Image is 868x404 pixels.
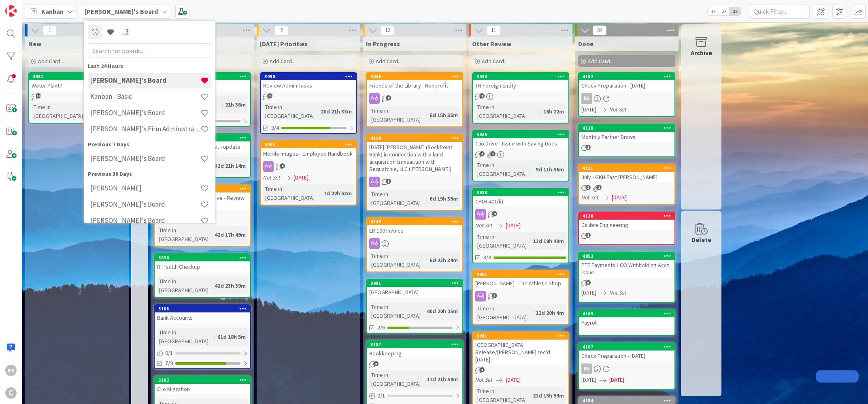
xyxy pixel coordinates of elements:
[155,376,250,394] div: 3183Clio Migration
[366,72,463,127] a: 4048Friends of the Library - NonprofitTime in [GEOGRAPHIC_DATA]:6d 15h 35m
[581,194,599,201] i: Not Set
[165,359,173,368] span: 7/9
[473,138,568,149] div: Clio Drive - Issue with Saving Docs
[367,391,462,401] div: 0/1
[428,111,460,120] div: 6d 15h 35m
[369,302,423,320] div: Time in [GEOGRAPHIC_DATA]
[43,26,57,35] span: 1
[479,93,485,98] span: 1
[320,189,321,198] span: :
[367,142,462,174] div: [DATE] [PERSON_NAME] (RockPoint Bank) in connection with a land acquisition transaction with Sequ...
[506,221,521,230] span: [DATE]
[473,278,568,289] div: [PERSON_NAME] - The Athletic Shop
[579,317,674,328] div: Payroll
[472,40,511,48] span: Other Review
[367,280,462,287] div: 3991
[475,103,540,120] div: Time in [GEOGRAPHIC_DATA]
[581,376,596,384] span: [DATE]
[90,109,200,117] h4: [PERSON_NAME]'s Board
[579,73,674,91] div: 4182Check Preparation - [DATE]
[222,100,223,109] span: :
[579,124,674,142] div: 4128Monthly Partner Draws
[366,40,400,48] span: In Progress
[90,92,200,100] h4: Kanban - Basic
[155,312,250,323] div: Bank Accounts
[579,165,674,182] div: 4121July - GKH East [PERSON_NAME]
[477,333,568,339] div: 3981
[588,58,614,65] span: Add Card...
[585,145,591,150] span: 1
[583,344,674,350] div: 4167
[473,80,568,91] div: TN Foreign Entity
[579,252,674,278] div: 4052PTE Payments / CO Withholding Acct Issue
[367,225,462,236] div: ER 100 Invoice
[730,7,740,15] span: 3x
[579,73,674,80] div: 4182
[5,387,17,399] div: C
[579,212,674,230] div: 4138Calibre Engineering
[270,58,296,65] span: Add Card...
[492,211,497,216] span: 4
[531,237,566,246] div: 12d 19h 40m
[367,135,462,174] div: 4130[DATE] [PERSON_NAME] (RockPoint Bank) in connection with a land acquisition transaction with ...
[473,189,568,207] div: 3930CPLR 401(k)
[367,280,462,297] div: 3991[GEOGRAPHIC_DATA]
[367,218,462,225] div: 4149
[367,341,462,348] div: 3187
[90,184,200,192] h4: [PERSON_NAME]
[579,80,674,91] div: Check Preparation - [DATE]
[473,189,568,196] div: 3930
[5,365,17,376] div: BS
[612,193,627,202] span: [DATE]
[370,342,462,347] div: 3187
[155,376,250,384] div: 3183
[261,80,356,91] div: Review Admin Tasks
[579,212,674,220] div: 4138
[41,6,64,16] span: Kanban
[157,277,211,295] div: Time in [GEOGRAPHIC_DATA]
[367,218,462,236] div: 4149ER 100 Invoice
[157,328,214,346] div: Time in [GEOGRAPHIC_DATA]
[691,235,711,244] div: Delete
[585,280,591,285] span: 9
[579,220,674,230] div: Calibre Engineering
[579,363,674,374] div: BS
[263,174,281,181] i: Not Set
[579,124,674,132] div: 4128
[473,340,568,365] div: [GEOGRAPHIC_DATA] Release/[PERSON_NAME] rec'd [DATE]
[90,76,200,84] h4: [PERSON_NAME]'s Board
[386,179,391,184] span: 5
[749,4,810,19] input: Quick Filter...
[38,58,64,65] span: Add Card...
[377,323,385,332] span: 2/6
[473,73,568,91] div: 3933TN Foreign Entity
[155,305,250,323] div: 3188Bank Accounts
[90,216,200,224] h4: [PERSON_NAME]'s Board
[88,43,211,58] input: Search for boards...
[155,254,250,272] div: 3830IT Health Checkup
[321,189,354,198] div: 7d 22h 53m
[215,332,248,341] div: 61d 18h 5m
[579,172,674,182] div: July - GKH East [PERSON_NAME]
[475,160,532,178] div: Time in [GEOGRAPHIC_DATA]
[155,254,250,261] div: 3830
[472,130,569,182] a: 4045Clio Drive - Issue with Saving DocsTime in [GEOGRAPHIC_DATA]:9d 11h 56m
[367,287,462,297] div: [GEOGRAPHIC_DATA]
[581,93,592,104] div: BS
[583,74,674,79] div: 4182
[155,348,250,358] div: 0/1
[155,305,250,312] div: 3188
[426,194,428,203] span: :
[578,124,675,157] a: 4128Monthly Partner Draws
[579,343,674,351] div: 4167
[381,26,394,35] span: 12
[263,103,317,120] div: Time in [GEOGRAPHIC_DATA]
[88,62,211,70] div: Last 24 Hours
[581,363,592,374] div: BS
[367,73,462,91] div: 4048Friends of the Library - Nonprofit
[90,154,200,162] h4: [PERSON_NAME]'s Board
[530,237,531,246] span: :
[475,232,530,250] div: Time in [GEOGRAPHIC_DATA]
[490,151,496,156] span: 3
[263,184,320,202] div: Time in [GEOGRAPHIC_DATA]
